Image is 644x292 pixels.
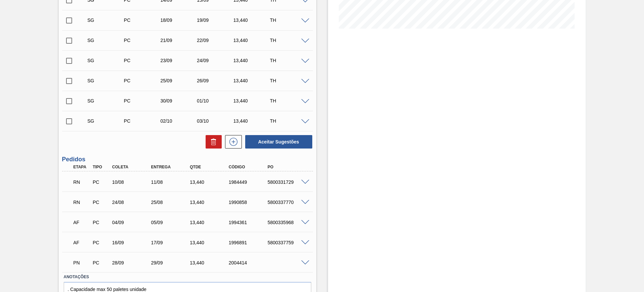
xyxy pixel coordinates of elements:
[195,78,236,83] div: 26/09/2025
[72,215,92,230] div: Aguardando Faturamento
[266,200,310,205] div: 5800337770
[159,98,199,103] div: 30/09/2025
[72,195,92,210] div: Em renegociação
[86,38,126,43] div: Sugestão Criada
[110,200,154,205] div: 24/08/2025
[149,260,193,265] div: 29/09/2025
[73,220,90,225] p: AF
[222,135,242,149] div: Nova sugestão
[159,38,199,43] div: 21/09/2025
[149,200,193,205] div: 25/08/2025
[268,17,309,23] div: TH
[149,179,193,185] div: 11/08/2025
[266,179,310,185] div: 5800331729
[91,220,111,225] div: Pedido de Compra
[268,38,309,43] div: TH
[72,175,92,190] div: Em renegociação
[72,235,92,250] div: Aguardando Faturamento
[149,165,193,169] div: Entrega
[227,179,271,185] div: 1984449
[62,156,313,163] h3: Pedidos
[195,17,236,23] div: 19/09/2025
[245,135,312,149] button: Aceitar Sugestões
[227,260,271,265] div: 2004414
[195,118,236,124] div: 03/10/2025
[110,179,154,185] div: 10/08/2025
[227,200,271,205] div: 1990858
[73,240,90,245] p: AF
[91,260,111,265] div: Pedido de Compra
[122,98,163,103] div: Pedido de Compra
[86,17,126,23] div: Sugestão Criada
[188,240,232,245] div: 13,440
[266,220,310,225] div: 5800335968
[268,98,309,103] div: TH
[266,165,310,169] div: PO
[232,58,272,63] div: 13,440
[110,260,154,265] div: 28/09/2025
[86,98,126,103] div: Sugestão Criada
[91,165,111,169] div: Tipo
[159,17,199,23] div: 18/09/2025
[86,78,126,83] div: Sugestão Criada
[188,179,232,185] div: 13,440
[91,179,111,185] div: Pedido de Compra
[122,58,163,63] div: Pedido de Compra
[91,240,111,245] div: Pedido de Compra
[73,200,90,205] p: RN
[242,134,313,149] div: Aceitar Sugestões
[232,98,272,103] div: 13,440
[195,98,236,103] div: 01/10/2025
[232,118,272,124] div: 13,440
[232,78,272,83] div: 13,440
[159,78,199,83] div: 25/09/2025
[188,165,232,169] div: Qtde
[149,220,193,225] div: 05/09/2025
[188,220,232,225] div: 13,440
[268,78,309,83] div: TH
[72,165,92,169] div: Etapa
[188,260,232,265] div: 13,440
[122,17,163,23] div: Pedido de Compra
[268,118,309,124] div: TH
[268,58,309,63] div: TH
[110,165,154,169] div: Coleta
[149,240,193,245] div: 17/09/2025
[227,165,271,169] div: Código
[227,220,271,225] div: 1994361
[227,240,271,245] div: 1996891
[159,118,199,124] div: 02/10/2025
[232,38,272,43] div: 13,440
[188,200,232,205] div: 13,440
[110,240,154,245] div: 16/09/2025
[232,17,272,23] div: 13,440
[159,58,199,63] div: 23/09/2025
[91,200,111,205] div: Pedido de Compra
[122,38,163,43] div: Pedido de Compra
[122,78,163,83] div: Pedido de Compra
[122,118,163,124] div: Pedido de Compra
[266,240,310,245] div: 5800337759
[195,58,236,63] div: 24/09/2025
[72,255,92,270] div: Pedido em Negociação
[64,272,311,282] label: Anotações
[202,135,222,149] div: Excluir Sugestões
[195,38,236,43] div: 22/09/2025
[73,179,90,185] p: RN
[110,220,154,225] div: 04/09/2025
[86,118,126,124] div: Sugestão Criada
[73,260,90,265] p: PN
[86,58,126,63] div: Sugestão Criada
